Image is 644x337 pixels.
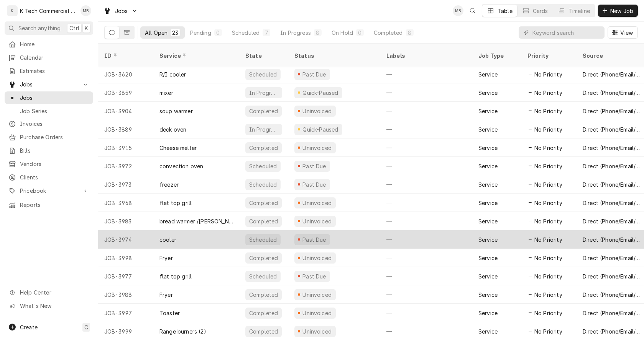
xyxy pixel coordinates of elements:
div: Service [478,254,498,262]
div: Service [478,125,498,133]
div: — [380,102,472,120]
a: Bills [5,144,93,157]
div: — [380,267,472,285]
div: State [245,52,282,60]
div: Service [478,181,498,189]
div: flat top grill [159,272,192,280]
span: No Priority [534,181,562,189]
a: Go to Jobs [100,5,141,17]
div: Scheduled [248,236,278,244]
div: Fryer [159,254,173,262]
div: Cheese melter [159,144,197,152]
button: Search anythingCtrlK [5,21,93,35]
div: Service [478,107,498,115]
div: On Hold [332,29,353,37]
span: No Priority [534,291,562,299]
div: Completed [248,327,279,335]
a: Clients [5,171,93,184]
a: Estimates [5,65,93,77]
div: Direct (Phone/Email/etc.) [583,217,641,225]
span: No Priority [534,272,562,280]
div: Service [159,52,232,60]
div: Completed [374,29,402,37]
div: Uninvoiced [302,144,333,152]
div: JOB-3904 [98,102,153,120]
a: Go to Help Center [5,286,93,299]
div: Uninvoiced [302,107,333,115]
span: K [85,24,88,32]
div: Timeline [568,7,590,15]
div: — [380,194,472,212]
div: mixer [159,89,173,97]
div: Past Due [302,272,327,280]
div: — [380,157,472,175]
div: Service [478,70,498,78]
span: Job Series [20,107,89,115]
div: Uninvoiced [302,217,333,225]
div: Past Due [302,181,327,189]
div: Mehdi Bazidane's Avatar [453,5,463,16]
div: Direct (Phone/Email/etc.) [583,107,641,115]
div: Service [478,272,498,280]
a: Go to Pricebook [5,184,93,197]
div: MB [80,5,91,16]
div: — [380,83,472,102]
div: Service [478,199,498,207]
div: soup warmer [159,107,193,115]
div: Completed [248,107,279,115]
div: — [380,212,472,230]
div: Range burners (2) [159,327,206,335]
div: — [380,230,472,249]
div: convection oven [159,162,203,170]
div: 0 [216,29,220,37]
div: Quick-Paused [302,125,339,133]
div: JOB-3972 [98,157,153,175]
div: Direct (Phone/Email/etc.) [583,199,641,207]
div: JOB-3974 [98,230,153,249]
div: JOB-3997 [98,304,153,322]
a: Calendar [5,51,93,64]
a: Job Series [5,105,93,117]
div: K [7,5,18,16]
div: Direct (Phone/Email/etc.) [583,236,641,244]
div: Labels [386,52,466,60]
div: Uninvoiced [302,254,333,262]
div: Direct (Phone/Email/etc.) [583,144,641,152]
div: Direct (Phone/Email/etc.) [583,254,641,262]
div: Completed [248,254,279,262]
div: — [380,304,472,322]
div: JOB-3859 [98,83,153,102]
input: Keyword search [532,26,601,39]
button: New Job [598,5,638,17]
span: Pricebook [20,187,78,195]
div: Direct (Phone/Email/etc.) [583,162,641,170]
div: Direct (Phone/Email/etc.) [583,89,641,97]
div: JOB-3889 [98,120,153,138]
span: No Priority [534,236,562,244]
div: Past Due [302,70,327,78]
div: 0 [358,29,362,37]
div: Completed [248,199,279,207]
div: Service [478,327,498,335]
span: Home [20,40,89,48]
div: Uninvoiced [302,327,333,335]
a: Jobs [5,91,93,104]
div: Fryer [159,291,173,299]
span: No Priority [534,254,562,262]
div: In Progress [248,89,279,97]
span: Reports [20,201,89,209]
a: Invoices [5,117,93,130]
span: No Priority [534,107,562,115]
button: Open search [467,5,479,17]
div: Service [478,291,498,299]
div: — [380,249,472,267]
div: Completed [248,217,279,225]
div: — [380,65,472,83]
div: JOB-3915 [98,138,153,157]
span: No Priority [534,309,562,317]
div: In Progress [248,125,279,133]
span: Clients [20,173,89,181]
div: Scheduled [232,29,260,37]
div: MB [453,5,463,16]
div: — [380,285,472,304]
